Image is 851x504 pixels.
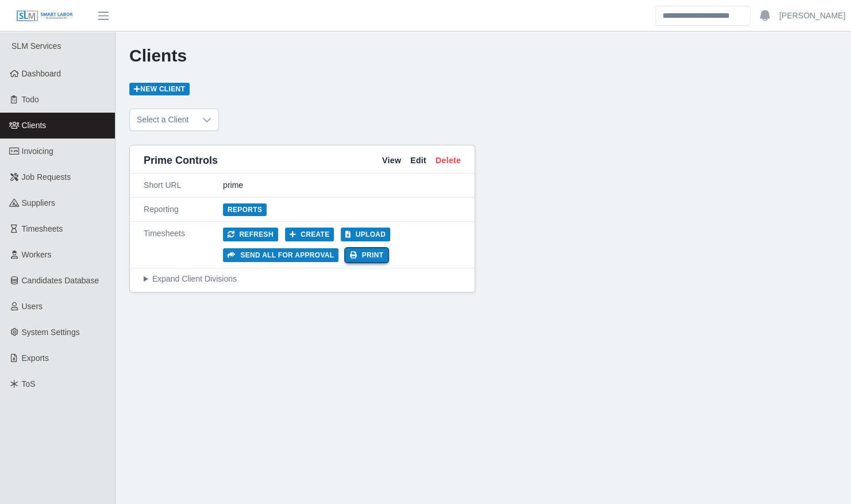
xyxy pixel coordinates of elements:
span: Exports [22,353,49,363]
a: New Client [129,83,190,95]
span: Dashboard [22,69,61,78]
span: Invoicing [22,147,53,156]
button: Print [345,248,388,262]
summary: Expand Client Divisions [144,273,461,285]
div: Timesheets [144,228,223,262]
span: Timesheets [22,224,63,233]
a: Edit [410,155,426,167]
a: Reports [223,203,267,216]
span: Workers [22,250,52,259]
button: Send all for approval [223,248,338,262]
div: Reporting [144,203,223,216]
a: View [382,155,401,167]
span: System Settings [22,328,80,337]
span: Clients [22,121,47,130]
a: [PERSON_NAME] [779,10,845,22]
span: Prime Controls [144,152,218,168]
span: Users [22,302,43,311]
span: Suppliers [22,198,55,207]
div: prime [223,179,461,191]
span: Todo [22,95,39,104]
button: Create [285,228,334,241]
input: Search [655,6,750,26]
span: Job Requests [22,172,71,182]
span: SLM Services [11,41,61,51]
h1: Clients [129,45,837,66]
div: Short URL [144,179,223,191]
img: SLM Logo [16,10,74,22]
span: Candidates Database [22,276,99,285]
button: Upload [341,228,390,241]
span: ToS [22,379,36,388]
a: Delete [436,155,461,167]
button: Refresh [223,228,278,241]
span: Select a Client [130,109,195,130]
